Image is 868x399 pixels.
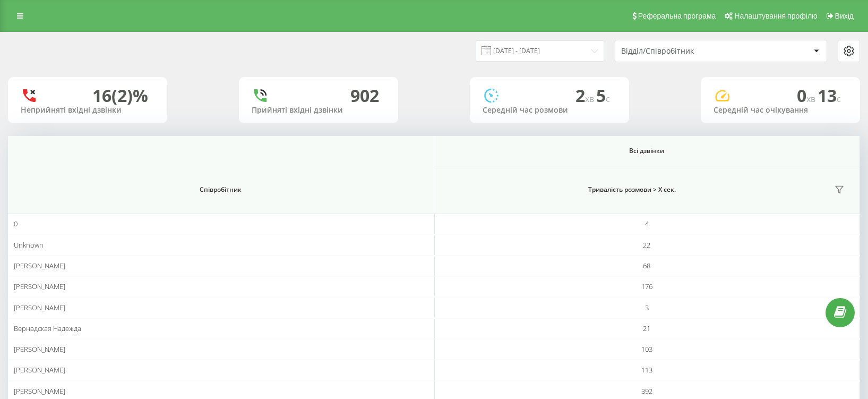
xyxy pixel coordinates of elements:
[835,12,854,20] span: Вихід
[641,282,652,291] span: 176
[460,147,833,155] span: Всі дзвінки
[14,282,65,291] span: [PERSON_NAME]
[14,344,65,354] span: [PERSON_NAME]
[643,240,650,250] span: 22
[92,86,148,106] div: 16 (2)%
[350,86,379,106] div: 902
[641,344,652,354] span: 103
[14,219,18,228] span: 0
[643,324,650,333] span: 21
[21,106,154,115] div: Неприйняті вхідні дзвінки
[252,106,385,115] div: Прийняті вхідні дзвінки
[483,106,616,115] div: Середній час розмови
[734,12,817,20] span: Налаштування профілю
[645,303,649,312] span: 3
[643,261,650,270] span: 68
[818,84,841,107] span: 13
[14,365,65,375] span: [PERSON_NAME]
[14,261,65,270] span: [PERSON_NAME]
[638,12,716,20] span: Реферальна програма
[714,106,847,115] div: Середній час очікування
[837,93,841,105] span: c
[585,93,596,105] span: хв
[14,240,44,250] span: Unknown
[806,93,818,105] span: хв
[14,386,65,396] span: [PERSON_NAME]
[606,93,610,105] span: c
[797,84,818,107] span: 0
[645,219,649,228] span: 4
[641,386,652,396] span: 392
[445,185,819,194] span: Тривалість розмови > Х сек.
[596,84,610,107] span: 5
[621,47,748,56] div: Відділ/Співробітник
[14,303,65,312] span: [PERSON_NAME]
[575,84,596,107] span: 2
[14,324,81,333] span: Вернадская Надежда
[641,365,652,375] span: 113
[34,185,407,194] span: Співробітник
